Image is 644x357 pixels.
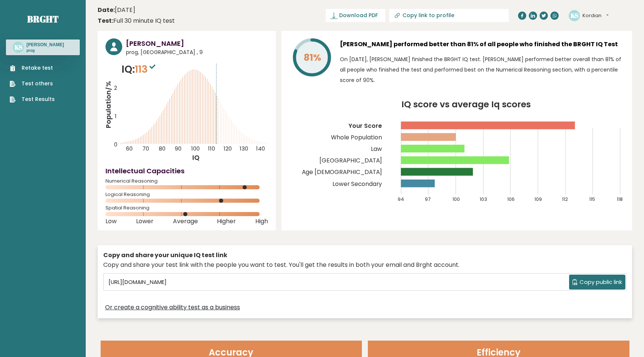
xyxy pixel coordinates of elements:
p: IQ: [121,62,157,77]
span: prog, [GEOGRAPHIC_DATA] , 9 [126,48,268,56]
tspan: 109 [534,196,542,203]
tspan: 130 [240,145,248,152]
tspan: 0 [114,140,117,148]
tspan: Your Score [348,122,382,130]
div: Copy and share your test link with the people you want to test. You'll get the results in both yo... [103,260,626,269]
tspan: 100 [452,196,460,203]
tspan: 120 [224,145,232,152]
tspan: 90 [175,145,181,152]
span: High [255,220,268,223]
tspan: 100 [191,145,200,152]
tspan: [GEOGRAPHIC_DATA] [319,157,382,164]
tspan: 112 [562,196,568,203]
span: Low [105,220,117,223]
a: Test others [10,80,55,88]
tspan: Population/% [104,81,113,128]
tspan: 106 [507,196,515,203]
b: Date: [98,6,115,14]
h3: [PERSON_NAME] performed better than 81% of all people who finished the BRGHT IQ Test [340,38,624,50]
b: Test: [98,16,113,25]
text: KS [15,43,22,51]
span: Download PDF [339,12,378,19]
tspan: Age [DEMOGRAPHIC_DATA] [302,168,382,176]
span: Spatial Reasoning [105,206,268,209]
span: Copy public link [580,278,622,287]
tspan: 103 [480,196,487,203]
tspan: 115 [589,196,595,203]
tspan: 94 [398,196,404,203]
tspan: Law [371,145,382,153]
span: Average [173,220,198,223]
tspan: Lower Secondary [332,180,382,188]
tspan: 110 [208,145,215,152]
span: Logical Reasoning [105,193,268,196]
tspan: IQ score vs average Iq scores [401,98,531,110]
tspan: 140 [256,145,265,152]
h4: Intellectual Capacities [105,166,268,176]
tspan: 60 [126,145,133,152]
tspan: 70 [142,145,149,152]
text: KS [571,11,578,19]
span: Lower [136,220,154,223]
tspan: IQ [192,153,199,162]
span: 113 [135,62,157,76]
a: Brght [27,13,59,25]
tspan: 97 [425,196,430,203]
button: Kordian [583,12,609,19]
tspan: Whole Population [331,133,382,141]
a: Or create a cognitive ability test as a business [105,303,240,312]
button: Copy public link [569,275,625,290]
div: Copy and share your unique IQ test link [103,251,626,260]
a: Test Results [10,95,55,103]
time: [DATE] [98,6,135,15]
a: Download PDF [326,9,385,22]
tspan: 2 [114,84,117,92]
tspan: 1 [115,112,117,120]
span: Numerical Reasoning [105,180,268,183]
p: prog [26,48,64,53]
tspan: 80 [159,145,165,152]
tspan: 118 [617,196,623,203]
p: On [DATE], [PERSON_NAME] finished the BRGHT IQ test. [PERSON_NAME] performed better overall than ... [340,54,624,85]
span: Higher [217,220,236,223]
a: Retake test [10,64,55,72]
div: Full 30 minute IQ test [98,16,175,25]
tspan: 81% [304,51,321,64]
h3: [PERSON_NAME] [126,38,268,48]
h3: [PERSON_NAME] [26,42,64,48]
